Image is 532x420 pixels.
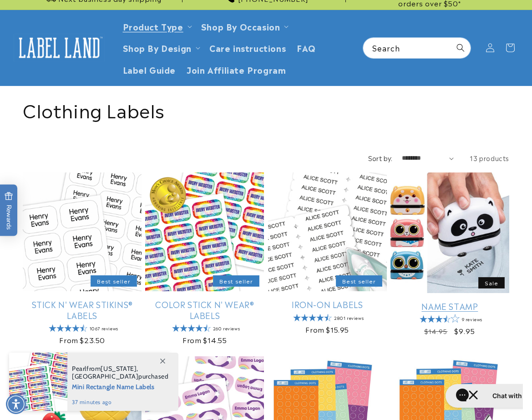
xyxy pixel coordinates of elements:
span: Shop By Occasion [201,21,280,31]
span: Mini Rectangle Name Labels [72,380,169,392]
a: Label Guide [117,59,182,80]
a: Label Land [10,30,108,65]
a: FAQ [291,37,321,58]
h1: Chat with us [51,10,90,20]
span: Join Affiliate Program [187,64,286,75]
span: 37 minutes ago [72,398,169,406]
span: [GEOGRAPHIC_DATA] [72,372,138,380]
a: Stick N' Wear Stikins® Labels [23,299,142,320]
a: Product Type [123,20,183,32]
a: Shop By Design [123,41,192,54]
a: Join Affiliate Program [181,59,291,80]
a: Iron-On Labels [268,299,387,309]
img: Label Land [14,34,105,62]
a: Name Stamp [390,301,509,311]
span: Label Guide [123,64,176,75]
span: 13 products [470,153,509,162]
span: [US_STATE] [101,364,137,373]
span: FAQ [297,42,316,53]
div: Accessibility Menu [6,394,26,414]
a: Color Stick N' Wear® Labels [145,299,264,320]
span: Rewards [5,192,13,229]
label: Sort by: [368,153,393,162]
iframe: Sign Up via Text for Offers [7,347,115,374]
summary: Product Type [117,15,196,37]
summary: Shop By Design [117,37,204,58]
button: Search [451,38,471,58]
button: Gorgias live chat [5,3,101,27]
iframe: Gorgias live chat messenger [441,381,523,411]
summary: Shop By Occasion [196,15,293,37]
h1: Clothing Labels [23,97,509,121]
a: Care instructions [204,37,291,58]
span: from , purchased [72,365,169,380]
span: Care instructions [209,42,286,53]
